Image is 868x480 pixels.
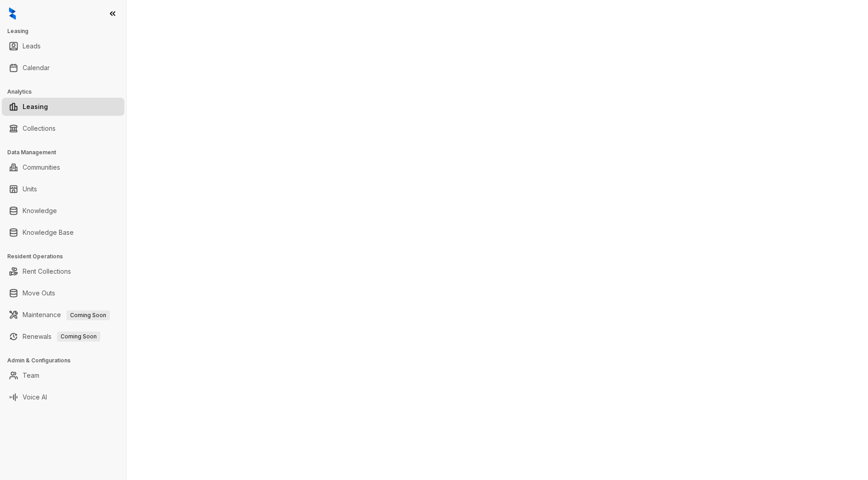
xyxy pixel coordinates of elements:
[2,223,124,242] li: Knowledge Base
[23,223,74,242] a: Knowledge Base
[23,366,39,385] a: Team
[23,328,100,346] a: RenewalsComing Soon
[7,88,126,96] h3: Analytics
[2,388,124,406] li: Voice AI
[57,332,100,342] span: Coming Soon
[66,310,110,320] span: Coming Soon
[23,37,41,55] a: Leads
[2,366,124,385] li: Team
[7,252,126,261] h3: Resident Operations
[2,262,124,280] li: Rent Collections
[2,158,124,176] li: Communities
[23,388,47,406] a: Voice AI
[23,98,48,116] a: Leasing
[2,284,124,302] li: Move Outs
[2,202,124,220] li: Knowledge
[2,37,124,55] li: Leads
[9,7,16,20] img: logo
[2,59,124,77] li: Calendar
[2,119,124,138] li: Collections
[7,356,126,365] h3: Admin & Configurations
[2,98,124,116] li: Leasing
[2,306,124,324] li: Maintenance
[2,328,124,346] li: Renewals
[23,59,50,77] a: Calendar
[23,202,57,220] a: Knowledge
[23,262,71,280] a: Rent Collections
[7,27,126,35] h3: Leasing
[7,148,126,157] h3: Data Management
[23,180,37,198] a: Units
[23,119,56,138] a: Collections
[23,284,55,302] a: Move Outs
[23,158,60,176] a: Communities
[2,180,124,198] li: Units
